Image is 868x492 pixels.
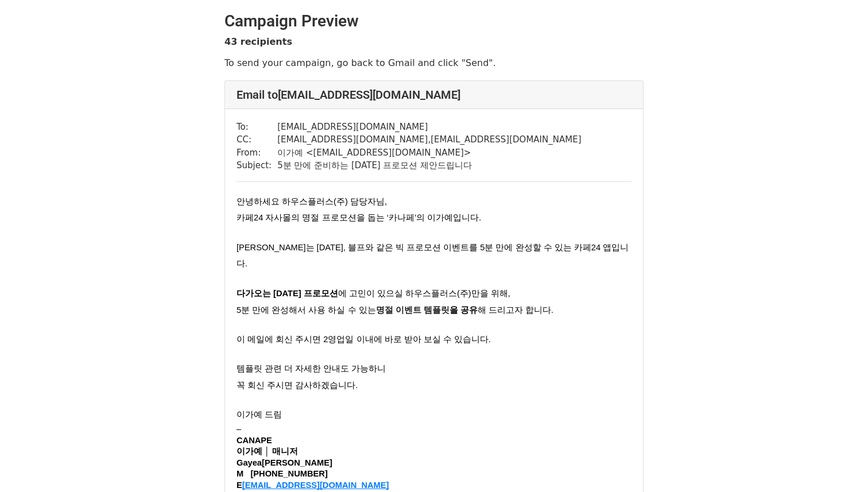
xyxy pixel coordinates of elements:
span: 5분 만에 완성해서 사용 하실 수 있는 [237,305,376,315]
span: 템플릿 관련 더 자세한 안내도 가능하니 [237,364,386,373]
span: 이가예 드림 [237,410,282,419]
span: 을 공유 [449,305,478,315]
p: To send your campaign, go back to Gmail and click "Send". [224,57,644,69]
span: 이 메일에 회신 주시면 2영업일 이내에 바로 받아 보실 수 있습니다. [237,335,491,344]
span: – [237,424,241,433]
span: E [237,481,242,490]
span: 명절 이벤트 템플릿 [376,305,449,315]
td: [EMAIL_ADDRESS][DOMAIN_NAME] , [EMAIL_ADDRESS][DOMAIN_NAME] [277,133,581,146]
span: [PERSON_NAME]는 [DATE], 블프와 같은 빅 프로모션 이벤트를 5분 만에 완성할 수 있는 카페24 앱입니다. [237,243,629,269]
td: [EMAIL_ADDRESS][DOMAIN_NAME] [277,121,581,134]
span: 이가예 │ 매니저 [237,447,298,456]
h4: Email to [EMAIL_ADDRESS][DOMAIN_NAME] [237,88,631,102]
span: 꼭 회신 주시면 감사하겠습니다. [237,381,358,390]
span: [EMAIL_ADDRESS][DOMAIN_NAME] [242,481,389,490]
span: 카페24 자사몰의 명절 프로모션을 돕는 ‘카나페’의 이가예입니다. [237,213,481,222]
td: Subject: [237,159,277,172]
span: 에 고민이 있으실 하우스플러스(주)만을 위해, [338,289,510,298]
span: Gayea [237,458,262,467]
td: 5분 만에 준비하는 [DATE] 프로모션 제안드립니다 [277,159,581,172]
h2: Campaign Preview [224,11,644,31]
span: 해 드리고자 합니다. [478,305,553,315]
td: To: [237,121,277,134]
td: From: [237,146,277,160]
span: [PERSON_NAME] [237,458,332,467]
td: CC: [237,133,277,146]
span: 다가오는 [DATE] 프로모션 [237,289,338,298]
span: CANAPE [237,436,272,445]
span: 안녕하세요 하우스플러스(주) 담당자님, [237,197,387,206]
strong: 43 recipients [224,36,292,47]
span: M [PHONE_NUMBER] [237,469,328,478]
td: 이가예 < [EMAIL_ADDRESS][DOMAIN_NAME] > [277,146,581,160]
a: [EMAIL_ADDRESS][DOMAIN_NAME] [242,479,389,490]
